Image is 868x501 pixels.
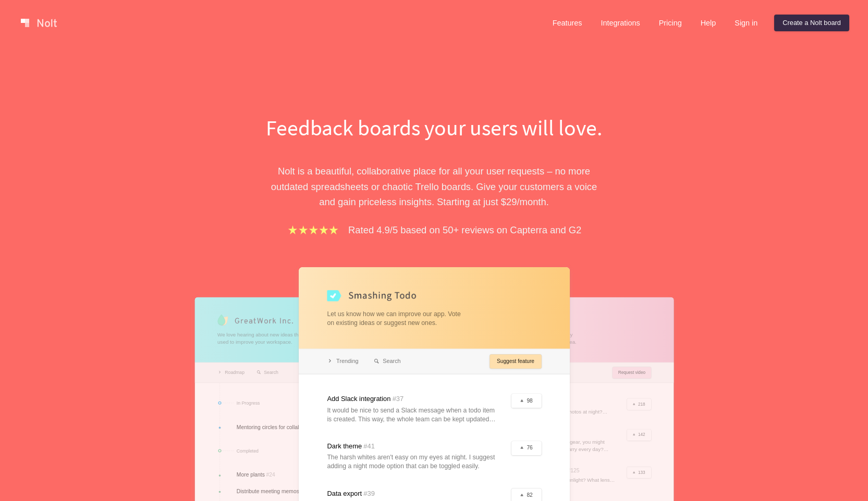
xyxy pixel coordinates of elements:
[254,112,614,143] h1: Feedback boards your users will love.
[692,15,725,31] a: Help
[348,222,581,237] p: Rated 4.9/5 based on 50+ reviews on Capterra and G2
[774,15,849,31] a: Create a Nolt board
[726,15,766,31] a: Sign in
[254,164,614,209] p: Nolt is a beautiful, collaborative place for all your user requests – no more outdated spreadshee...
[651,15,690,31] a: Pricing
[544,15,591,31] a: Features
[592,15,648,31] a: Integrations
[287,224,340,236] img: stars.b067e34983.png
